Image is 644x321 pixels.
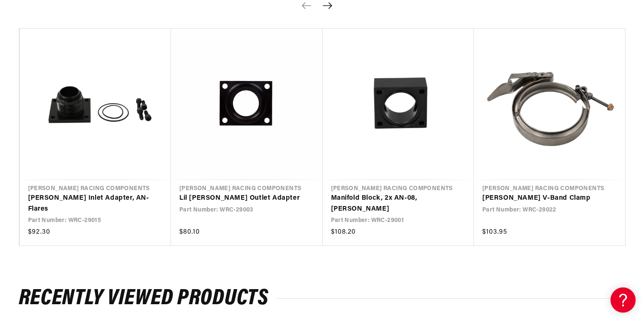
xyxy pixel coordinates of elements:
a: Manifold Block, 2x AN-08, [PERSON_NAME] [331,193,458,214]
a: [PERSON_NAME] Inlet Adapter, AN- Flares [28,193,155,214]
a: [PERSON_NAME] V-Band Clamp [482,193,609,204]
a: Lil [PERSON_NAME] Outlet Adapter [179,193,306,204]
ul: Slider [19,28,626,246]
h2: Recently Viewed Products [19,289,626,308]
